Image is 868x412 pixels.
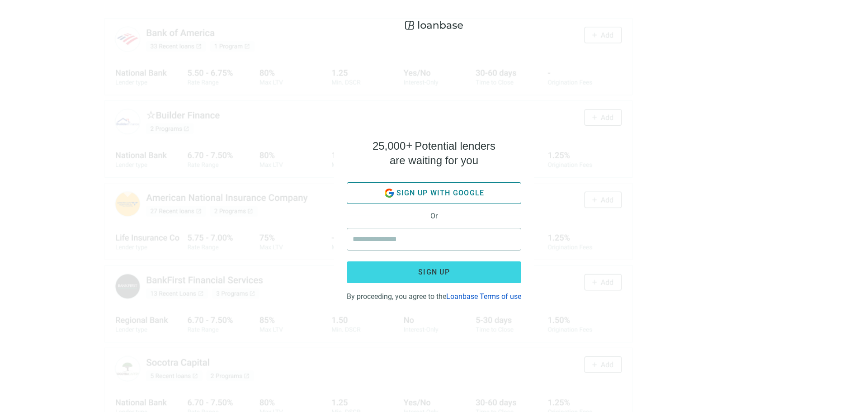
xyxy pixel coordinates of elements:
[418,268,450,276] span: Sign up
[347,290,521,301] div: By proceeding, you agree to the
[373,140,406,152] span: 25,000
[406,139,412,151] span: +
[347,261,521,283] button: Sign up
[423,212,445,220] span: Or
[347,182,521,204] button: Sign up with google
[396,189,485,197] span: Sign up with google
[373,139,495,168] h4: Potential lenders are waiting for you
[446,292,521,301] a: Loanbase Terms of use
